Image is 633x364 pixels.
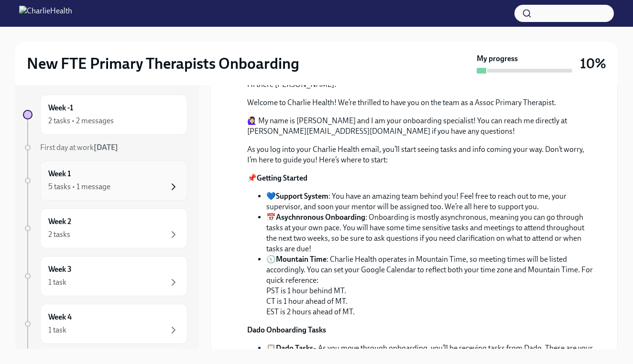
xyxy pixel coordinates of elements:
[266,191,594,212] li: 💙 : You have an amazing team behind you! Feel free to reach out to me, your supervisor, and soon ...
[247,116,594,137] p: 🙋🏻‍♀️ My name is [PERSON_NAME] and I am your onboarding specialist! You can reach me directly at ...
[477,54,518,64] strong: My progress
[276,343,313,353] strong: Dado Tasks
[48,103,73,113] h6: Week -1
[23,256,187,296] a: Week 31 task
[27,54,299,73] h2: New FTE Primary Therapists Onboarding
[48,312,72,322] h6: Week 4
[23,95,187,135] a: Week -12 tasks • 2 messages
[48,216,71,227] h6: Week 2
[23,304,187,344] a: Week 41 task
[266,254,594,317] li: 🕥 : Charlie Health operates in Mountain Time, so meeting times will be listed accordingly. You ca...
[276,192,328,201] strong: Support System
[48,264,72,275] h6: Week 3
[48,277,66,288] div: 1 task
[48,182,110,192] div: 5 tasks • 1 message
[247,325,326,334] strong: Dado Onboarding Tasks
[48,325,66,335] div: 1 task
[48,229,70,240] div: 2 tasks
[23,208,187,248] a: Week 22 tasks
[266,212,594,254] li: 📅 : Onboarding is mostly asynchronous, meaning you can go through tasks at your own pace. You wil...
[276,213,365,222] strong: Asychnronous Onboarding
[247,144,594,165] p: As you log into your Charlie Health email, you’ll start seeing tasks and info coming your way. Do...
[94,143,118,152] strong: [DATE]
[580,55,606,72] h3: 10%
[40,143,118,152] span: First day at work
[257,173,307,182] strong: Getting Started
[19,6,72,21] img: CharlieHealth
[48,169,71,179] h6: Week 1
[247,173,594,183] p: 📌
[23,161,187,201] a: Week 15 tasks • 1 message
[48,116,114,126] div: 2 tasks • 2 messages
[247,97,594,108] p: Welcome to Charlie Health! We’re thrilled to have you on the team as a Assoc Primary Therapist.
[276,255,327,264] strong: Mountain Time
[23,142,187,153] a: First day at work[DATE]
